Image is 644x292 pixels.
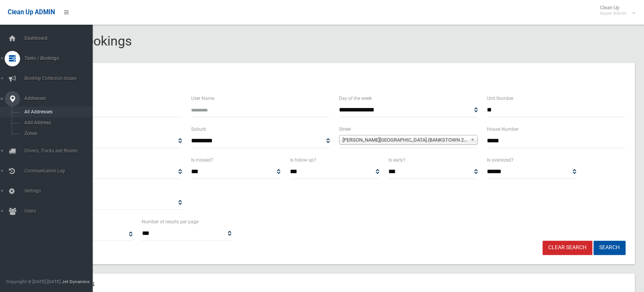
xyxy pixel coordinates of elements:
span: Booking Collection Issues [22,76,100,81]
span: Dashboard [22,35,100,41]
span: Clean Up [596,5,634,16]
label: Street [339,125,351,133]
span: Addresses [22,96,100,101]
span: All Addresses [22,109,94,115]
label: House Number [487,125,519,133]
span: Users [22,208,100,214]
small: Super Admin [600,10,627,16]
span: Add Address [22,120,94,125]
span: Drivers, Trucks and Routes [22,148,100,154]
span: Copyright © [DATE]-[DATE] [6,279,61,284]
span: Clean Up ADMIN [8,8,55,16]
label: Unit Number [487,94,514,103]
span: Tasks / Bookings [22,56,100,61]
label: Is early? [388,156,405,164]
span: Zones [22,131,94,136]
label: Is missed? [191,156,213,164]
span: Communication Log [22,168,100,174]
strong: Jet Dynamics [62,279,90,284]
span: [PERSON_NAME][GEOGRAPHIC_DATA] (BANKSTOWN 2200) [342,135,467,145]
label: Suburb [191,125,206,133]
label: Day of the week [339,94,372,103]
a: Clear Search [542,241,592,255]
label: User Name [191,94,214,103]
span: Settings [22,188,100,194]
label: Is oversized? [487,156,514,164]
button: Search [593,241,625,255]
label: Number of results per page [142,218,198,226]
label: Is follow up? [290,156,316,164]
